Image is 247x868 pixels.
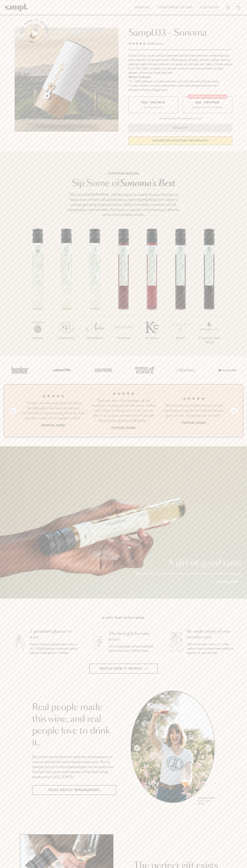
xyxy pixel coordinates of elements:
strong: What’s Included: [128,76,151,79]
img: Artboard_6_04f9a106-072f-468a-bdd7-f11783b05722_x450.png [51,362,72,378]
em: Sonoma's Best [120,179,175,188]
ul: carousel [131,691,215,806]
img: Artboard_1_c8cd28af-0030-4af1-819c-248e302c7f06_x450.png [9,362,31,378]
li: 7x - 100ml glasses of small production, premium Sonoma County wines [128,79,232,84]
p: Our team works directly with the winemakers to source and bottle each Sampl shipment. We’re deepl... [32,754,116,779]
a: Corporate Gifting [156,4,195,11]
li: 7 / 7 [195,229,223,356]
li: 5 / 7 [138,229,166,352]
h3: Re-order more of your favorite wine [187,629,236,640]
b: [PERSON_NAME] [182,421,206,425]
li: Recipes & Pairing Suggestions [128,88,232,92]
div: Sampl.03 lets you try some of Sonoma County's best wine from small producers. Each capsule comes ... [128,54,232,75]
a: Our Story [198,4,221,11]
li: 3 / 4 [161,391,226,430]
li: 1 / 4 [21,391,86,430]
img: Artboard_5_7fdae55a-36fd-43f7-8bfd-f74a06a2878e_x450.png [92,362,114,378]
small: Try the Capsule [143,105,163,109]
h1: Sampl.03 - Sonoma [128,28,232,38]
b: [PERSON_NAME] [111,426,136,430]
h2: Sip Some of [66,179,181,188]
div: 136Reviews [128,41,163,46]
h3: The best gift for wine lovers [109,631,157,642]
img: Artboard_4_28b4d326-c26e-48f9-9c80-911f17d6414e_x450.png [133,362,155,378]
h2: Real people made this wine, and real people love to drink it. [32,702,116,749]
p: [PERSON_NAME] Sutro, Sutro Wines [198,797,215,805]
p: The vast [GEOGRAPHIC_DATA] region is nearly double the size of Napa and contains 18 appellations,... [66,192,181,217]
p: Proprietary Red Blend [195,336,223,345]
p: The perfect gift for everyone from wine lovers to casual sippers. [135,571,242,576]
p: Pinot Noir [138,336,166,340]
b: [PERSON_NAME] [41,424,65,427]
img: Sampl.03 - Sonoma [15,28,119,132]
a: Read about Winemakers [32,785,116,795]
h3: “Not only does this eliminate all the confusion of picking from the never ending wall of wine in ... [91,398,156,423]
a: Shop All [133,4,153,11]
h3: “Whether I'm having friends over or just tired from a long day at work and need a glass of wine, ... [161,403,226,418]
span: 136 [147,42,152,45]
button: See how it works [25,23,45,43]
p: Sampl's tasting capsule allows you to try 7 100ml glasses of premium wines without committing to ... [30,642,79,655]
h3: 7 premium glasses of wine [30,629,79,640]
button: Sold Out [128,124,232,132]
li: 2 / 4 [91,391,156,430]
button: Previous slide [10,408,16,414]
span: $55 - One Pack [142,101,165,104]
p: A gift of good taste [135,559,242,567]
li: A smart coaster to access winemaker videos and detailed tasting notes. [128,84,232,88]
a: Add to cart [216,580,242,584]
p: Featured Region [66,171,181,176]
a: interested in gifting for groups? [128,136,232,145]
button: Next slide [231,408,237,414]
p: Albarino [24,336,52,340]
p: Merlot [166,336,195,340]
p: White Blend [81,336,109,340]
li: Christmas Sale Pricing Shown In Cart [157,117,203,120]
h2: A gift that gives more [102,616,145,620]
p: Fall in love with a wine, or 7? We make it easy to order more bottles or glasses of your favorites. [187,642,236,655]
img: Sampl logo [5,4,28,11]
span: $88 - Two Pack [195,101,220,104]
li: 3 / 7 [81,229,109,352]
li: 1 / 7 [24,229,52,352]
div: slide 1 [131,691,215,806]
span: Reviews [152,42,163,45]
li: 4 / 7 [109,229,138,352]
div: Christmas SALE! Save 20% [188,94,227,99]
img: Artboard_7_5b34974b-f019-449e-91fb-745f8d0877ee_x450.png [216,362,238,378]
p: Chardonnay [52,336,81,340]
li: 6 / 7 [166,229,195,352]
p: Pinot Noir [109,336,138,340]
h3: “Sampl is my one-stop shop for all my birthday gifts! Our best friends just received their Sampl ... [21,401,86,421]
p: Gift a tasting flight of hand-selected, hard-to-find [US_STATE] wines. [109,644,157,653]
small: Perfect For 2-4 Tastings [192,105,223,109]
li: 2 / 7 [52,229,81,352]
button: Watch how it works [89,664,158,674]
img: Artboard_3_0b291449-6e8c-4d07-b2c2-3f3601a19cd1_x450.png [175,362,196,378]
